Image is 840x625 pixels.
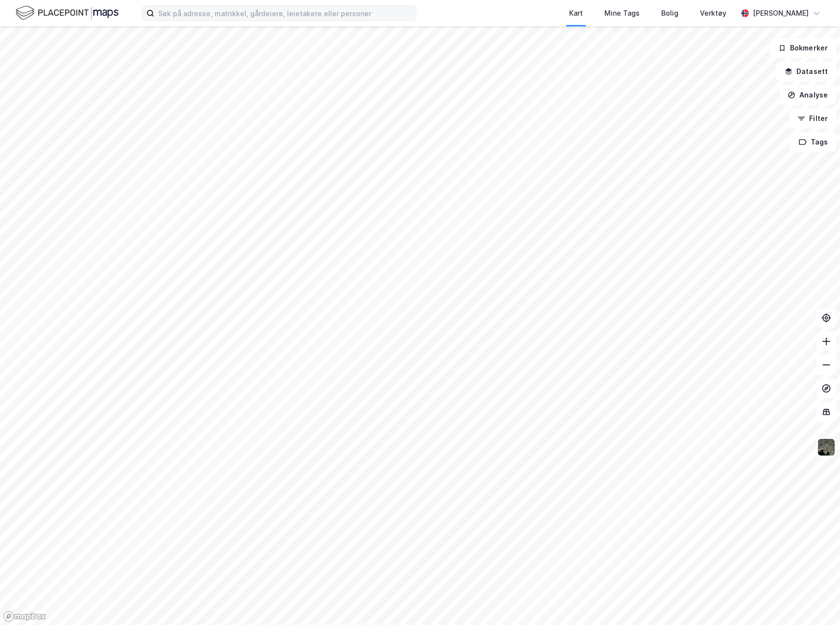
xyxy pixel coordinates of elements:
[700,7,726,19] div: Verktøy
[753,7,809,19] div: [PERSON_NAME]
[16,4,119,22] img: logo.f888ab2527a4732fd821a326f86c7f29.svg
[154,6,416,21] input: Søk på adresse, matrikkel, gårdeiere, leietakere eller personer
[569,7,583,19] div: Kart
[661,7,678,19] div: Bolig
[791,578,840,625] iframe: Chat Widget
[604,7,640,19] div: Mine Tags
